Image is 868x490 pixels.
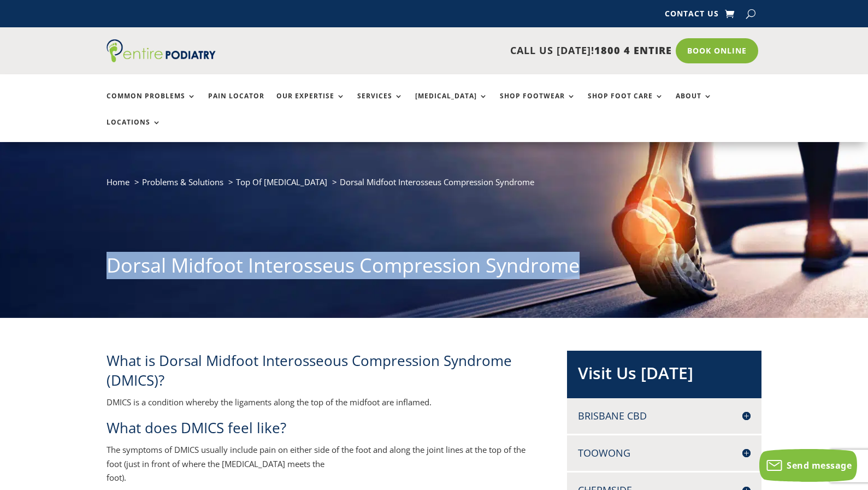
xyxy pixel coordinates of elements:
p: CALL US [DATE]! [258,44,672,58]
a: Shop Footwear [500,92,576,116]
a: Services [357,92,403,116]
h4: Brisbane CBD [578,409,751,423]
h4: Toowong [578,446,751,460]
h1: Dorsal Midfoot Interosseus Compression Syndrome [107,252,762,285]
a: Book Online [676,38,758,63]
span: What does DMICS feel like? [107,418,290,438]
img: logo (1) [107,39,216,62]
a: Home [107,176,129,187]
h2: Visit Us [DATE] [578,362,751,390]
a: Entire Podiatry [107,54,216,64]
span: Send message [787,459,852,471]
a: [MEDICAL_DATA] [415,92,488,116]
a: Pain Locator [208,92,264,116]
a: Problems & Solutions [142,176,223,187]
button: Send message [759,449,857,482]
a: Locations [107,119,161,142]
a: Shop Foot Care [588,92,664,116]
span: Dorsal Midfoot Interosseus Compression Syndrome [340,176,534,187]
p: DMICS is a condition whereby the ligaments along the top of the midfoot are inflamed. [107,395,532,418]
a: Top Of [MEDICAL_DATA] [236,176,327,187]
nav: breadcrumb [107,175,762,197]
a: Our Expertise [276,92,345,116]
span: 1800 4 ENTIRE [594,44,672,57]
a: Contact Us [665,10,719,22]
a: About [676,92,712,116]
span: What is Dorsal Midfoot Interosseous Compression Syndrome (DMICS)? [107,351,512,390]
a: Common Problems [107,92,196,116]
